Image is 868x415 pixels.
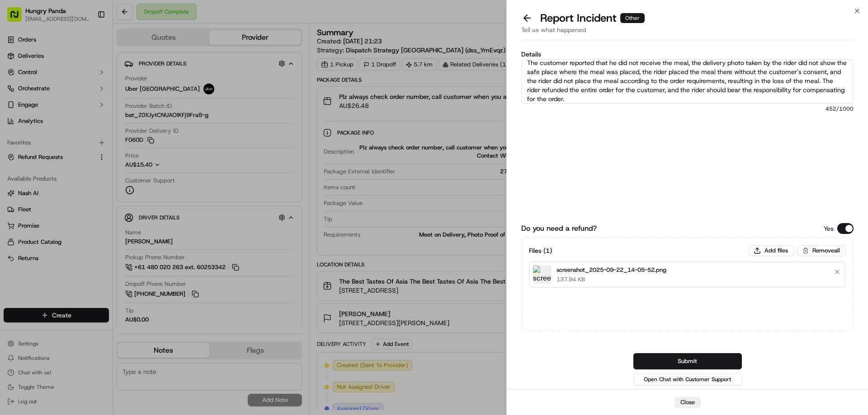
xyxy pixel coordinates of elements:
[633,373,742,386] button: Open Chat with Customer Support
[9,156,24,170] img: Asif Zaman Khan
[18,202,69,211] span: Knowledge Base
[154,89,165,100] button: Start new chat
[533,266,551,284] img: screenshot_2025-09-22_14-05-52.png
[41,95,124,103] div: We're available if you need us!
[9,9,27,27] img: Nash
[24,58,163,68] input: Got a question? Start typing here...
[557,266,666,275] p: screenshot_2025-09-22_14-05-52.png
[41,86,148,95] div: Start new chat
[633,353,742,369] button: Submit
[521,25,854,40] div: Tell us what happened
[28,164,73,172] span: [PERSON_NAME]
[90,224,109,231] span: Pylon
[831,266,844,278] button: Remove file
[557,275,666,284] p: 137.94 KB
[797,245,846,256] button: Removeall
[18,165,25,172] img: 1736555255976-a54dd68f-1ca7-489b-9aae-adbdc363a1c4
[5,198,73,214] a: 📗Knowledge Base
[35,140,56,147] span: 9月17日
[529,246,552,255] h3: Files ( 1 )
[30,140,33,147] span: •
[9,117,61,125] div: Past conversations
[80,164,101,172] span: 8月27日
[19,86,35,103] img: 8016278978528_b943e370aa5ada12b00a_72.png
[76,203,84,210] div: 💻
[9,203,16,210] div: 📗
[749,245,794,256] button: Add files
[521,223,597,234] label: Do you need a refund?
[521,51,854,57] label: Details
[824,224,834,233] p: Yes
[85,202,145,211] span: API Documentation
[73,198,149,214] a: 💻API Documentation
[75,164,78,172] span: •
[64,224,109,231] a: Powered byPylon
[540,11,645,25] p: Report Incident
[9,36,165,51] p: Welcome 👋
[675,397,701,408] button: Close
[140,116,165,126] button: See all
[521,105,854,112] span: 452 /1000
[9,86,25,103] img: 1736555255976-a54dd68f-1ca7-489b-9aae-adbdc363a1c4
[620,13,645,23] div: Other
[521,59,854,103] textarea: The customer reported that he did not receive the meal, the delivery photo taken by the rider did...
